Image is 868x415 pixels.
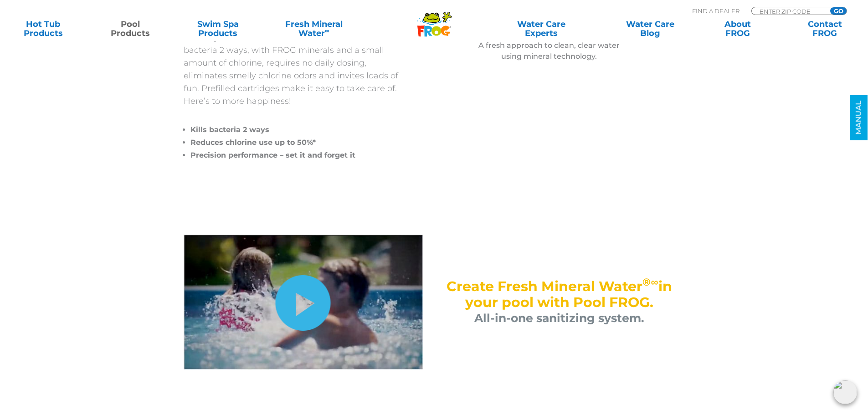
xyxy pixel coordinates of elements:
[447,278,672,311] span: Create Fresh Mineral Water in your pool with Pool FROG.
[9,20,77,38] a: Hot TubProducts
[325,27,329,34] sup: ∞
[486,20,596,38] a: Water CareExperts
[184,20,252,38] a: Swim SpaProducts
[97,20,164,38] a: PoolProducts
[616,20,684,38] a: Water CareBlog
[184,235,423,369] img: flippin-frog-video-still
[190,123,405,136] li: Kills bacteria 2 ways
[474,311,644,325] span: All-in-one sanitizing system.
[704,20,771,38] a: AboutFROG
[850,95,868,140] a: MANUAL
[190,149,405,162] li: Precision performance – set it and forget it
[692,7,740,15] p: Find A Dealer
[833,380,857,404] img: openIcon
[791,20,859,38] a: ContactFROG
[271,20,356,38] a: Fresh MineralWater∞
[190,136,405,149] li: Reduces chlorine use up to 50%*
[427,40,671,62] p: A fresh approach to clean, clear water using mineral technology.
[759,7,820,15] input: Zip Code Form
[830,7,847,15] input: GO
[642,276,658,288] sup: ®∞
